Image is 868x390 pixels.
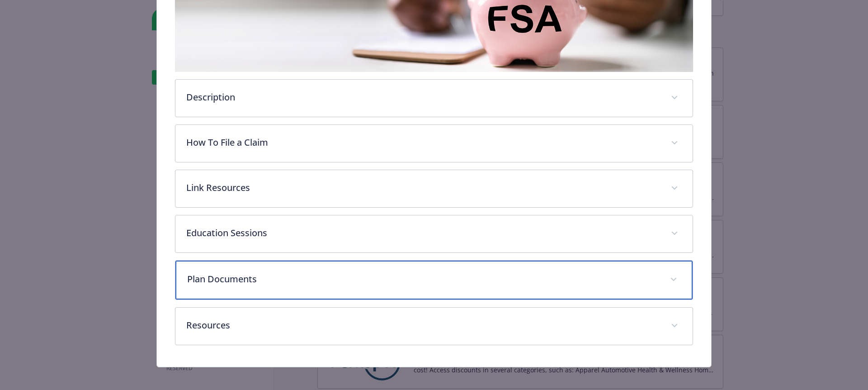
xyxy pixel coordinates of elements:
p: Link Resources [186,181,660,195]
p: Resources [186,319,660,332]
div: Plan Documents [175,261,693,300]
div: Education Sessions [175,215,693,252]
div: How To File a Claim [175,125,693,162]
div: Resources [175,308,693,345]
p: Plan Documents [187,272,660,286]
p: Description [186,90,660,104]
p: Education Sessions [186,226,660,240]
p: How To File a Claim [186,136,660,149]
div: Description [175,80,693,117]
div: Link Resources [175,170,693,207]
